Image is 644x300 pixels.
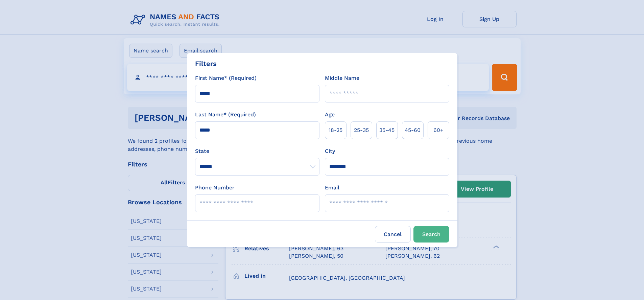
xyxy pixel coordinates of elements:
[195,147,319,155] label: State
[195,59,217,69] div: Filters
[413,226,449,243] button: Search
[354,126,369,134] span: 25‑35
[325,147,335,155] label: City
[329,126,342,134] span: 18‑25
[195,111,256,119] label: Last Name* (Required)
[375,226,411,243] label: Cancel
[379,126,395,134] span: 35‑45
[325,184,339,192] label: Email
[325,74,359,82] label: Middle Name
[195,184,235,192] label: Phone Number
[405,126,421,134] span: 45‑60
[325,111,335,119] label: Age
[195,74,257,82] label: First Name* (Required)
[433,126,444,134] span: 60+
